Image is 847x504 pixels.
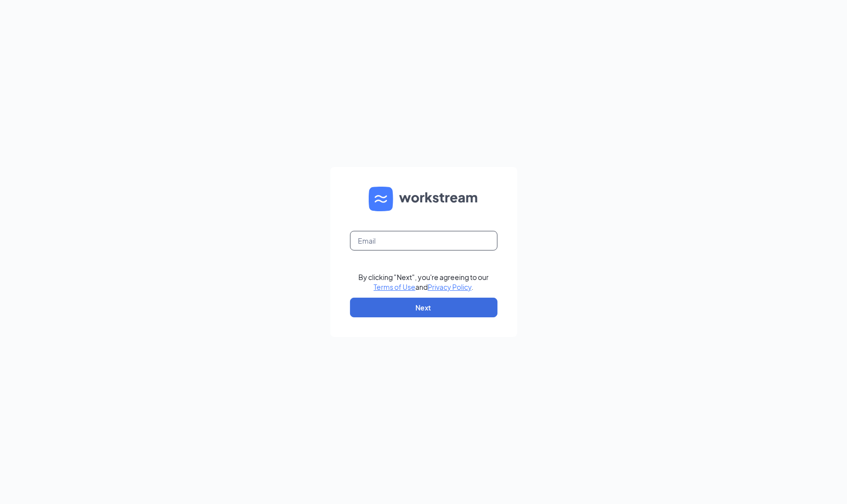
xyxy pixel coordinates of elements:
img: WS logo and Workstream text [369,187,479,211]
input: Email [350,231,497,251]
a: Privacy Policy [428,282,471,291]
div: By clicking "Next", you're agreeing to our and . [358,272,489,292]
a: Terms of Use [374,282,415,291]
button: Next [350,298,497,317]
